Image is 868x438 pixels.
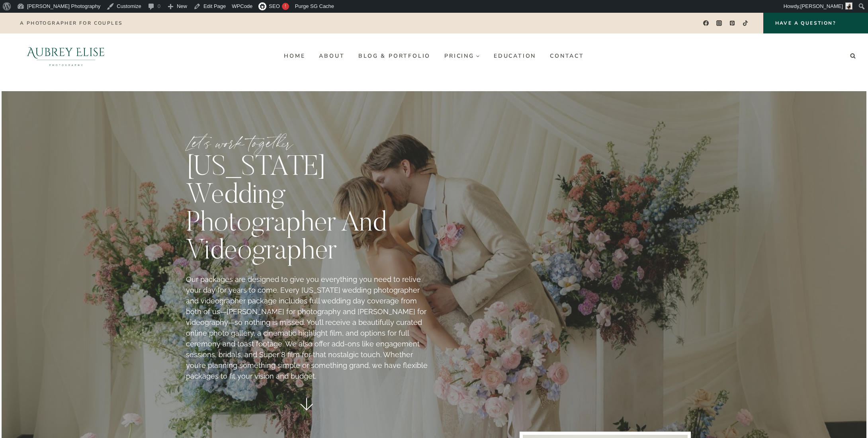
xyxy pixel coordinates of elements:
[186,154,428,266] h1: [US_STATE] wedding Photographer and Videographer
[800,3,843,9] span: [PERSON_NAME]
[740,18,751,29] a: TikTok
[282,3,289,10] div: !
[352,49,438,62] a: Blog & Portfolio
[186,274,428,381] p: Our packages are designed to give you everything you need to relive your day for years to come. E...
[10,33,122,78] img: Aubrey Elise Photography
[487,49,543,62] a: Education
[277,49,312,62] a: Home
[312,49,352,62] a: About
[763,13,868,33] a: Have a Question?
[277,49,591,62] nav: Primary
[438,49,487,62] a: Pricing
[444,53,480,59] span: Pricing
[727,18,738,29] a: Pinterest
[543,49,591,62] a: Contact
[186,135,428,151] p: Let’s work together
[700,18,712,29] a: Facebook
[20,20,122,26] p: A photographer for couples
[847,51,858,62] button: View Search Form
[269,3,280,9] span: SEO
[714,18,725,29] a: Instagram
